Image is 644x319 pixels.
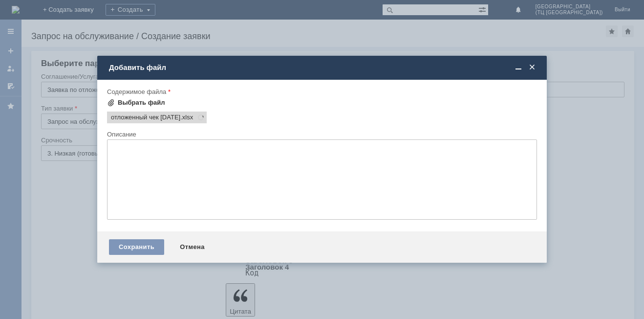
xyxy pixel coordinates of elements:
div: Добавить файл [109,63,537,72]
span: отложенный чек 29.09.2025.xlsx [111,114,180,121]
span: Свернуть (Ctrl + M) [514,63,523,72]
div: Выбрать файл [118,99,165,107]
div: Описание [107,131,535,137]
div: Содержимое файла [107,89,535,95]
span: Закрыть [527,63,537,72]
span: отложенный чек 29.09.2025.xlsx [180,114,193,121]
div: Добрый вечер! В программе есть отложенный чек ,просьба удалить. [GEOGRAPHIC_DATA]. [4,4,143,27]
